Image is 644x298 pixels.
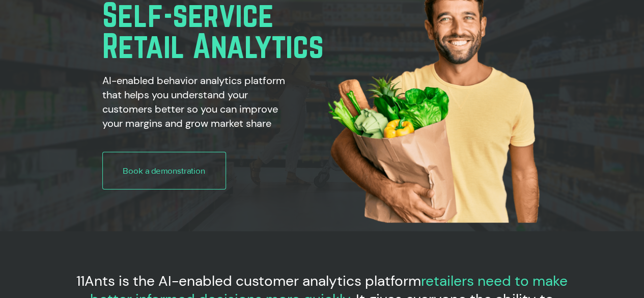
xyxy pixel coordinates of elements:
[76,272,421,290] span: 11Ants is the AI-enabled customer analytics platform
[123,165,205,177] span: Book a demonstration
[102,152,226,189] a: Book a demonstration
[102,73,297,130] h2: AI-enabled behavior analytics platform that helps you understand your customers better so you can...
[102,27,324,64] span: Retail Analytics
